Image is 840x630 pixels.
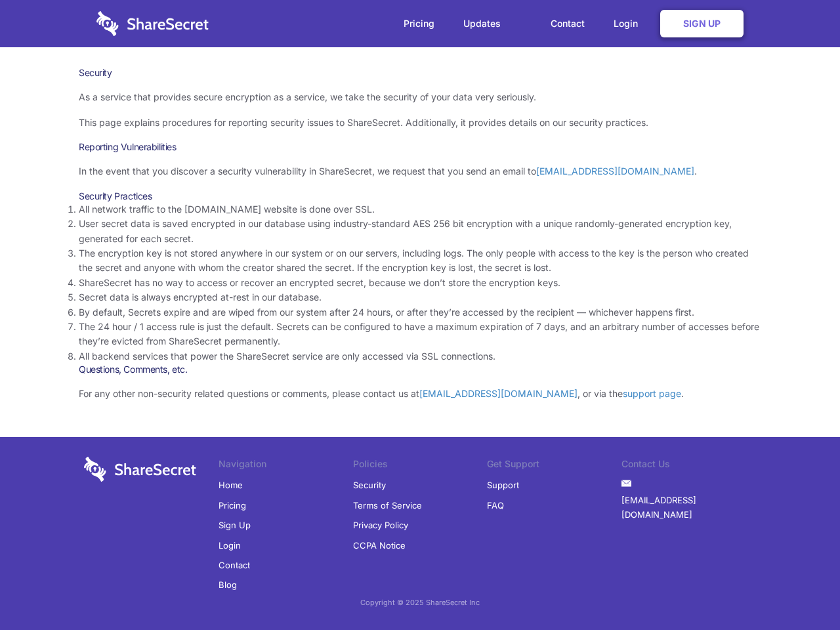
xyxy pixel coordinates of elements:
[79,190,761,202] h3: Security Practices
[79,349,761,364] li: All backend services that power the ShareSecret service are only accessed via SSL connections.
[219,495,246,515] a: Pricing
[79,115,761,130] p: This page explains procedures for reporting security issues to ShareSecret. Additionally, it prov...
[84,457,196,482] img: logo-wordmark-white-trans-d4663122ce5f474addd5e946df7df03e33cb6a1c49d2221995e7729f52c070b2.svg
[79,202,761,217] li: All network traffic to the [DOMAIN_NAME] website is done over SSL.
[219,457,353,475] li: Navigation
[419,388,577,399] a: [EMAIL_ADDRESS][DOMAIN_NAME]
[353,475,386,495] a: Security
[96,11,209,36] img: logo-wordmark-white-trans-d4663122ce5f474addd5e946df7df03e33cb6a1c49d2221995e7729f52c070b2.svg
[537,3,598,44] a: Contact
[487,457,621,475] li: Get Support
[79,290,761,304] li: Secret data is always encrypted at-rest in our database.
[79,141,761,153] h3: Reporting Vulnerabilities
[79,164,761,178] p: In the event that you discover a security vulnerability in ShareSecret, we request that you send ...
[621,457,756,475] li: Contact Us
[353,515,408,535] a: Privacy Policy
[536,165,694,177] a: [EMAIL_ADDRESS][DOMAIN_NAME]
[219,515,251,535] a: Sign Up
[600,3,658,44] a: Login
[79,320,761,349] li: The 24 hour / 1 access rule is just the default. Secrets can be configured to have a maximum expi...
[390,3,448,44] a: Pricing
[79,67,761,79] h1: Security
[219,475,243,495] a: Home
[487,495,504,515] a: FAQ
[353,457,488,475] li: Policies
[79,246,761,276] li: The encryption key is not stored anywhere in our system or on our servers, including logs. The on...
[79,387,761,401] p: For any other non-security related questions or comments, please contact us at , or via the .
[353,535,406,555] a: CCPA Notice
[79,217,761,246] li: User secret data is saved encrypted in our database using industry-standard AES 256 bit encryptio...
[79,305,761,320] li: By default, Secrets expire and are wiped from our system after 24 hours, or after they’re accesse...
[621,490,756,525] a: [EMAIL_ADDRESS][DOMAIN_NAME]
[79,276,761,290] li: ShareSecret has no way to access or recover an encrypted secret, because we don’t store the encry...
[79,90,761,104] p: As a service that provides secure encryption as a service, we take the security of your data very...
[219,575,237,595] a: Blog
[487,475,519,495] a: Support
[660,10,744,37] a: Sign Up
[219,535,241,555] a: Login
[79,364,761,375] h3: Questions, Comments, etc.
[219,555,250,575] a: Contact
[623,388,681,399] a: support page
[353,495,422,515] a: Terms of Service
